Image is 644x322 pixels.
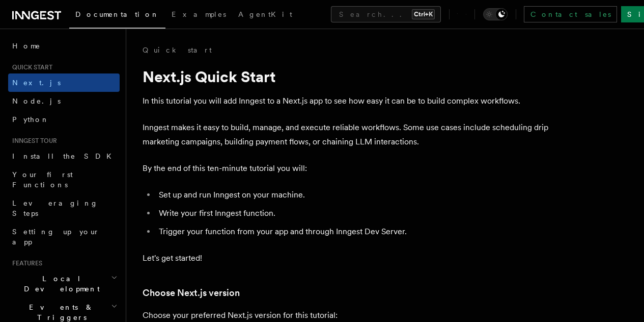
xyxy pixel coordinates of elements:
[143,120,550,149] p: Inngest makes it easy to build, manage, and execute reliable workflows. Some use cases include sc...
[12,97,61,105] span: Node.js
[331,6,441,22] button: Search...Ctrl+K
[143,286,240,300] a: Choose Next.js version
[8,92,120,110] a: Node.js
[8,194,120,222] a: Leveraging Steps
[143,94,550,108] p: In this tutorial you will add Inngest to a Next.js app to see how easy it can be to build complex...
[143,161,550,176] p: By the end of this ten-minute tutorial you will:
[8,63,52,71] span: Quick start
[156,225,550,239] li: Trigger your function from your app and through Inngest Dev Server.
[12,79,61,87] span: Next.js
[69,3,165,29] a: Documentation
[8,137,57,145] span: Inngest tour
[8,222,120,251] a: Setting up your app
[8,147,120,165] a: Install the SDK
[156,188,550,202] li: Set up and run Inngest on your machine.
[232,3,298,28] a: AgentKit
[12,170,73,189] span: Your first Functions
[8,274,111,294] span: Local Development
[12,228,100,246] span: Setting up your app
[12,115,49,123] span: Python
[8,110,120,129] a: Python
[12,41,41,51] span: Home
[8,73,120,92] a: Next.js
[165,3,232,28] a: Examples
[8,269,120,298] button: Local Development
[412,9,435,19] kbd: Ctrl+K
[483,8,508,20] button: Toggle dark mode
[75,10,159,18] span: Documentation
[8,165,120,194] a: Your first Functions
[8,259,42,267] span: Features
[143,251,550,265] p: Let's get started!
[12,199,98,217] span: Leveraging Steps
[156,206,550,220] li: Write your first Inngest function.
[12,152,118,160] span: Install the SDK
[143,67,550,86] h1: Next.js Quick Start
[143,45,212,55] a: Quick start
[8,37,120,55] a: Home
[172,10,226,18] span: Examples
[524,6,617,22] a: Contact sales
[238,10,292,18] span: AgentKit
